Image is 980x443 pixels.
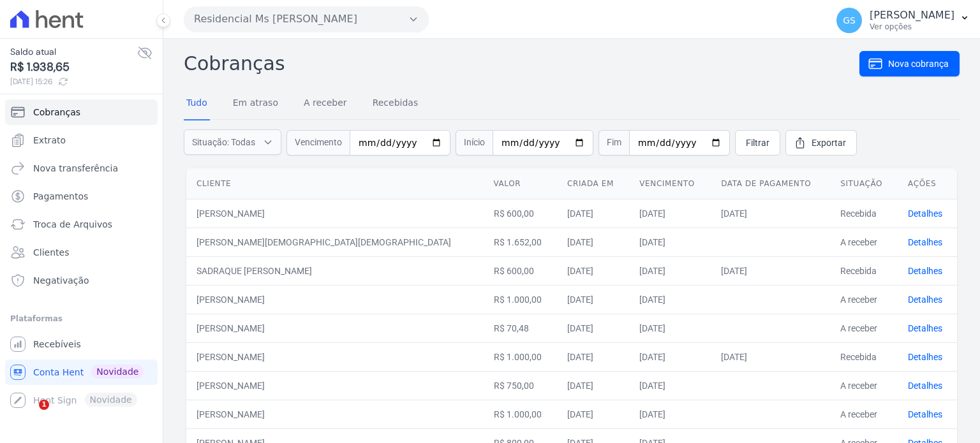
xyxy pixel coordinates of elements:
td: R$ 70,48 [484,314,558,342]
nav: Sidebar [10,99,152,413]
td: [DATE] [557,256,629,285]
td: [DATE] [629,228,711,256]
td: SADRAQUE [PERSON_NAME] [186,256,484,285]
span: Início [456,130,493,156]
a: Detalhes [908,409,942,419]
a: Exportar [785,130,857,156]
td: [PERSON_NAME] [186,400,484,428]
span: Fim [598,130,629,156]
span: [DATE] 15:26 [10,76,137,87]
td: A receber [830,285,898,314]
span: 1 [39,400,49,410]
td: A receber [830,400,898,428]
td: [PERSON_NAME] [186,285,484,314]
span: Clientes [33,246,69,259]
td: [DATE] [557,199,629,228]
span: Negativação [33,274,89,287]
td: [DATE] [711,256,830,285]
td: A receber [830,228,898,256]
iframe: Intercom live chat [13,400,43,430]
td: [PERSON_NAME] [186,371,484,400]
a: Negativação [5,268,158,293]
span: Cobranças [33,106,80,119]
a: Extrato [5,127,158,153]
td: A receber [830,314,898,342]
td: Recebida [830,199,898,228]
div: Plataformas [10,311,152,326]
button: GS [PERSON_NAME] Ver opções [826,3,980,38]
span: Conta Hent [33,366,84,379]
span: Saldo atual [10,45,137,59]
td: R$ 600,00 [484,199,558,228]
button: Residencial Ms [PERSON_NAME] [184,6,429,32]
td: [DATE] [629,314,711,342]
td: R$ 1.652,00 [484,228,558,256]
td: [DATE] [711,199,830,228]
th: Data de pagamento [711,168,830,200]
span: Novidade [91,365,144,379]
a: A receber [301,87,350,120]
td: R$ 750,00 [484,371,558,400]
span: Troca de Arquivos [33,218,112,231]
span: Vencimento [286,130,350,156]
span: Nova cobrança [888,57,949,70]
a: Detalhes [908,294,942,305]
td: [PERSON_NAME] [186,342,484,371]
span: GS [843,16,856,25]
a: Detalhes [908,208,942,219]
td: A receber [830,371,898,400]
a: Detalhes [908,381,942,391]
span: Nova transferência [33,162,118,175]
a: Troca de Arquivos [5,212,158,237]
td: R$ 1.000,00 [484,400,558,428]
span: R$ 1.938,65 [10,59,137,76]
a: Detalhes [908,237,942,247]
td: [DATE] [629,285,711,314]
span: Exportar [812,136,846,149]
td: Recebida [830,256,898,285]
a: Tudo [184,87,210,120]
td: [DATE] [629,371,711,400]
a: Recebidas [370,87,421,120]
td: [PERSON_NAME] [186,314,484,342]
td: R$ 1.000,00 [484,342,558,371]
a: Filtrar [735,130,780,156]
a: Detalhes [908,352,942,362]
a: Detalhes [908,266,942,276]
td: R$ 600,00 [484,256,558,285]
th: Vencimento [629,168,711,200]
td: [DATE] [629,400,711,428]
td: [DATE] [711,342,830,371]
td: R$ 1.000,00 [484,285,558,314]
span: Situação: Todas [192,136,255,149]
a: Recebíveis [5,331,158,357]
span: Pagamentos [33,190,88,203]
td: [DATE] [557,400,629,428]
a: Pagamentos [5,184,158,209]
a: Nova cobrança [859,51,960,76]
td: [DATE] [629,342,711,371]
a: Nova transferência [5,156,158,181]
button: Situação: Todas [184,129,281,155]
td: [PERSON_NAME] [186,199,484,228]
th: Criada em [557,168,629,200]
h2: Cobranças [184,49,859,78]
a: Em atraso [230,87,281,120]
span: Extrato [33,134,66,147]
th: Ações [898,168,957,200]
th: Valor [484,168,558,200]
td: Recebida [830,342,898,371]
span: Recebíveis [33,338,81,351]
td: [DATE] [557,314,629,342]
td: [DATE] [557,285,629,314]
td: [DATE] [557,342,629,371]
td: [DATE] [629,199,711,228]
td: [DATE] [557,371,629,400]
a: Conta Hent Novidade [5,359,158,385]
a: Detalhes [908,323,942,333]
td: [DATE] [629,256,711,285]
th: Cliente [186,168,484,200]
a: Clientes [5,240,158,265]
td: [DATE] [557,228,629,256]
p: Ver opções [870,22,954,32]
